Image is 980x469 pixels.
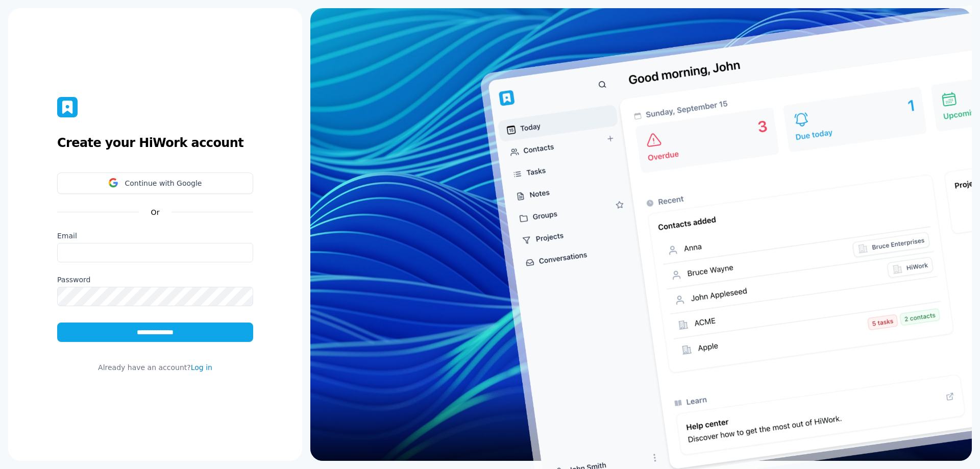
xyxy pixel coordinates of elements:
[57,275,253,285] label: Password
[125,179,202,187] span: Continue with Google
[191,363,212,372] a: Log in
[57,134,253,152] h2: Create your HiWork account
[57,172,253,194] button: Continue with Google
[139,206,172,218] span: Or
[57,231,253,241] label: Email
[57,362,253,373] p: Already have an account?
